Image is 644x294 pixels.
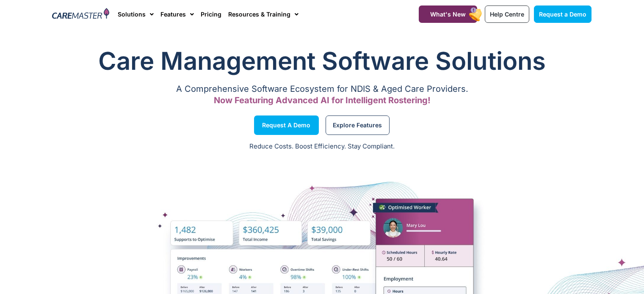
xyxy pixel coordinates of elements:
[485,5,529,23] a: Help Centre
[490,11,524,18] span: Help Centre
[5,142,639,151] p: Reduce Costs. Boost Efficiency. Stay Compliant.
[53,44,592,78] h1: Care Management Software Solutions
[254,115,319,135] a: Request a Demo
[53,86,592,92] p: A Comprehensive Software Ecosystem for NDIS & Aged Care Providers.
[539,11,586,18] span: Request a Demo
[419,5,477,23] a: What's New
[430,11,466,18] span: What's New
[262,123,310,127] span: Request a Demo
[333,123,382,127] span: Explore Features
[52,8,109,21] img: CareMaster Logo
[214,95,431,105] span: Now Featuring Advanced AI for Intelligent Rostering!
[326,115,390,135] a: Explore Features
[534,5,591,23] a: Request a Demo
